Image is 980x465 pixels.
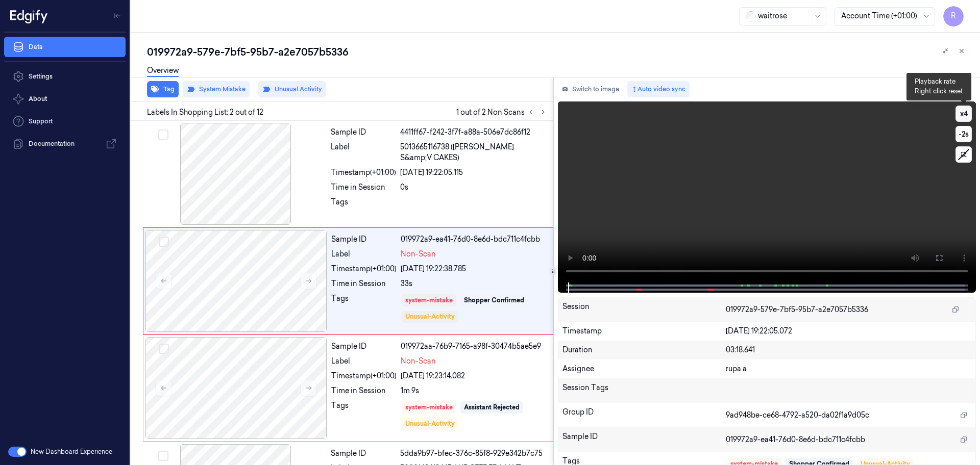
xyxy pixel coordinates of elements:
div: Sample ID [331,341,397,352]
div: [DATE] 19:22:05.115 [400,167,547,178]
span: 019972a9-579e-7bf5-95b7-a2e7057b5336 [726,304,868,315]
button: Select row [159,344,169,354]
div: Timestamp (+01:00) [331,371,397,381]
div: Time in Session [331,278,397,289]
button: Tag [147,81,179,97]
button: -2s [955,126,972,142]
div: Time in Session [331,385,397,396]
div: [DATE] 19:22:05.072 [726,326,971,337]
a: Documentation [4,134,126,154]
div: Time in Session [331,182,396,193]
a: Support [4,111,126,132]
div: Tags [331,293,397,324]
div: Session [562,301,726,318]
div: rupa a [726,364,971,374]
div: 019972a9-ea41-76d0-8e6d-bdc711c4fcbb [401,234,547,245]
span: Non-Scan [401,249,436,260]
div: 5dda9b97-bfec-376c-85f8-929e342b7c75 [400,448,547,459]
button: About [4,89,126,109]
a: Overview [147,65,179,77]
div: Session Tags [562,382,726,399]
div: Timestamp (+01:00) [331,167,396,178]
div: Tags [331,197,396,213]
div: [DATE] 19:23:14.082 [401,371,547,381]
div: Timestamp (+01:00) [331,264,397,274]
button: Select row [159,237,169,247]
button: Select row [158,451,168,461]
div: system-mistake [405,403,453,412]
div: [DATE] 19:22:38.785 [401,264,547,274]
a: Data [4,37,126,57]
button: Select row [158,130,168,140]
div: Duration [562,345,726,355]
button: R [943,6,964,27]
span: 019972a9-ea41-76d0-8e6d-bdc711c4fcbb [726,434,865,445]
div: Sample ID [331,234,397,245]
div: system-mistake [405,296,453,305]
button: Unusual Activity [258,81,326,97]
div: Sample ID [331,448,396,459]
span: 5013665116738 ([PERSON_NAME] S&amp;V CAKES) [400,142,547,163]
div: Unusual-Activity [405,419,455,428]
div: Label [331,142,396,163]
div: Assignee [562,364,726,374]
div: 019972aa-76b9-7165-a98f-30474b5ae5e9 [401,341,547,352]
div: Shopper Confirmed [464,296,524,305]
div: 0s [400,182,547,193]
button: System Mistake [183,81,250,97]
div: Sample ID [331,127,396,138]
div: Label [331,356,397,367]
div: 4411ff67-f242-3f7f-a88a-506e7dc86f12 [400,127,547,138]
div: Assistant Rejected [464,403,520,412]
div: Sample ID [562,431,726,448]
a: Settings [4,66,126,87]
span: 9ad948be-ce68-4792-a520-da02f1a9d05c [726,410,869,421]
button: Auto video sync [627,81,690,97]
button: Switch to image [558,81,623,97]
div: 03:18.641 [726,345,971,355]
span: Labels In Shopping List: 2 out of 12 [147,107,263,118]
div: 1m 9s [401,385,547,396]
button: x4 [955,106,972,122]
span: Non-Scan [401,356,436,367]
div: Unusual-Activity [405,312,455,321]
div: 019972a9-579e-7bf5-95b7-a2e7057b5336 [147,45,972,59]
span: 1 out of 2 Non Scans [456,106,549,118]
div: Timestamp [562,326,726,337]
div: Tags [331,400,397,431]
div: Group ID [562,407,726,423]
div: Label [331,249,397,260]
div: 33s [401,278,547,289]
button: Toggle Navigation [109,8,126,24]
